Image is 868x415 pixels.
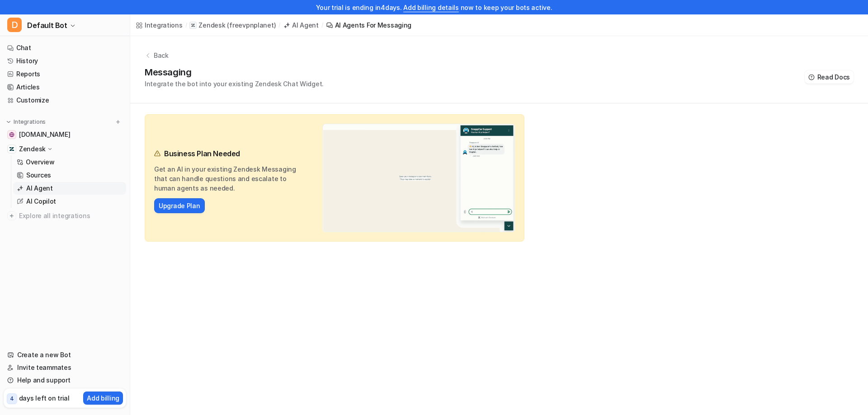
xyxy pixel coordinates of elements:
p: Business Plan Needed [164,148,240,159]
a: Explore all integrations [4,210,126,222]
p: Sources [26,171,51,180]
a: Zendesk(freevpnplanet) [189,21,276,30]
a: AI Agents for messaging [326,20,412,30]
img: expand menu [5,119,12,125]
p: Back [154,51,169,60]
div: Integrations [145,20,183,30]
img: menu_add.svg [115,119,121,125]
p: 4 [10,395,14,403]
a: AI Copilot [13,195,126,208]
a: Add billing details [403,4,459,11]
p: Zendesk [198,21,225,30]
a: Create a new Bot [4,349,126,361]
a: Sources [13,169,126,182]
a: Articles [4,81,126,93]
span: Default Bot [27,19,67,32]
a: AI Agent [13,182,126,195]
img: Zendesk Chat [322,124,515,232]
a: Reports [4,68,126,80]
a: freeplanetvpn.com[DOMAIN_NAME] [4,128,126,141]
p: Integrations [14,118,46,126]
a: Overview [13,156,126,168]
p: AI Copilot [26,197,56,206]
p: ( freevpnplanet ) [227,21,276,30]
span: Explore all integrations [19,209,123,223]
a: Help and support [4,374,126,387]
button: Read Docs [805,70,854,84]
span: / [321,21,323,29]
span: [DOMAIN_NAME] [19,130,70,139]
a: Invite teammates [4,361,126,374]
span: / [185,21,187,29]
img: Zendesk [9,146,14,152]
p: Integrate the bot into your existing Zendesk Chat Widget. [145,79,324,89]
span: D [7,18,22,32]
a: History [4,55,126,67]
p: days left on trial [19,393,70,403]
button: Integrations [4,117,48,126]
p: Get an AI in your existing Zendesk Messaging that can handle questions and escalate to human agen... [154,164,302,193]
div: AI Agents for messaging [335,20,412,30]
img: freeplanetvpn.com [9,132,14,137]
a: AI Agent [283,20,319,30]
a: Chat [4,42,126,54]
p: AI Agent [26,184,53,193]
p: Add billing [87,393,119,403]
img: explore all integrations [7,211,16,220]
a: Integrations [136,20,183,30]
span: Read Docs [817,72,850,82]
button: Upgrade Plan [154,198,205,213]
span: / [278,21,280,29]
button: Add billing [83,392,123,405]
a: Upgrade Plan [159,201,200,210]
p: Overview [26,158,55,167]
a: Customize [4,94,126,107]
h1: Messaging [145,65,324,79]
div: AI Agent [292,20,319,30]
p: Zendesk [19,145,46,154]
